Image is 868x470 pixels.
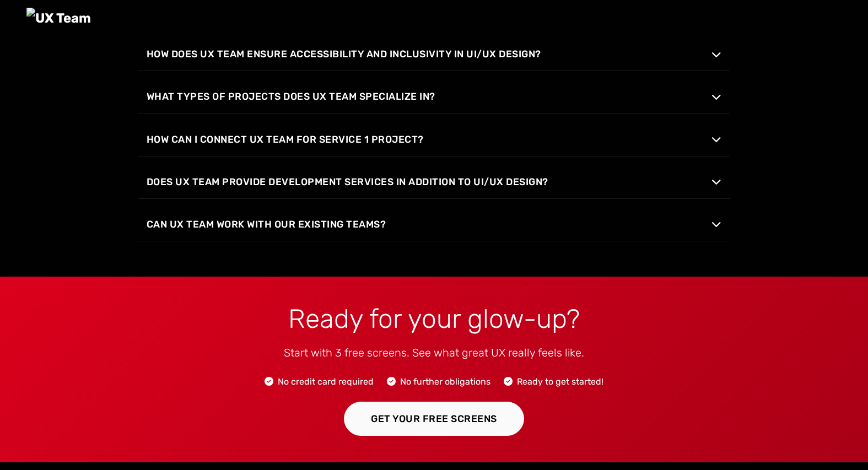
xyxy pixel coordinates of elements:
span: Can UX Team work with our existing teams? [147,217,386,232]
button: How can I connect UX Team for Service 1 project? [138,123,731,156]
a: Get Your Free Screens [344,402,524,436]
button: What types of projects does UX Team specialize in? [138,80,731,113]
p: Start with 3 free screens. See what great UX really feels like. [198,344,670,361]
img: UX Team [26,8,91,29]
button: Can UX Team work with our existing teams? [138,208,731,241]
span: What types of projects does UX Team specialize in? [147,89,435,104]
button: How does UX Team ensure accessibility and inclusivity in UI/UX design? [138,37,731,71]
h2: Ready for your glow-up? [198,303,670,335]
span: How can I connect UX Team for Service 1 project? [147,132,424,147]
span: No further obligations [400,375,490,389]
button: Does UX Team provide development services in addition to UI/UX design? [138,165,731,198]
span: Ready to get started! [517,375,603,389]
span: How does UX Team ensure accessibility and inclusivity in UI/UX design? [147,46,541,62]
span: Does UX Team provide development services in addition to UI/UX design? [147,174,548,190]
span: No credit card required [278,375,374,389]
